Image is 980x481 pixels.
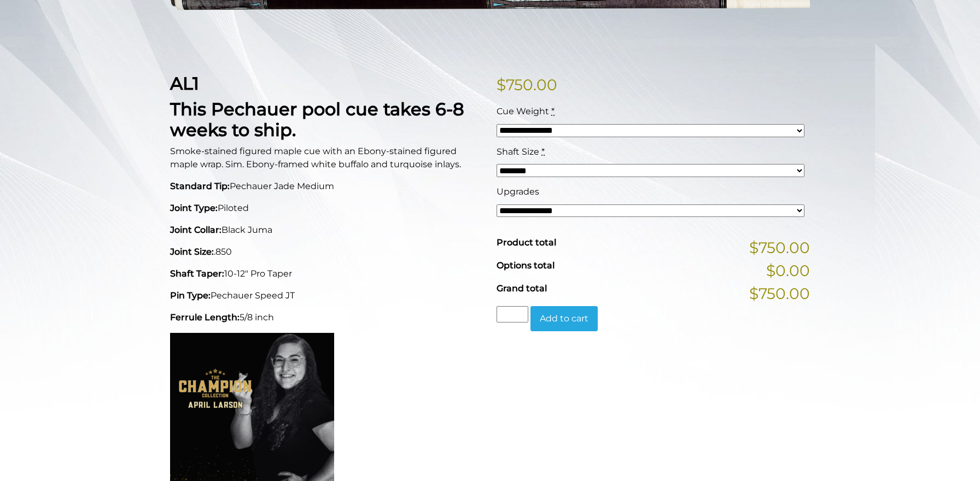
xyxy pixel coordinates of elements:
span: $0.00 [766,259,810,282]
strong: Pin Type: [170,290,211,301]
span: Cue Weight [497,106,549,116]
p: Black Juma [170,224,483,237]
span: Options total [497,260,555,271]
strong: AL1 [170,73,199,94]
strong: Ferrule Length: [170,312,240,322]
strong: Standard Tip: [170,181,230,191]
span: $750.00 [749,282,810,305]
span: Smoke-stained figured maple cue with an Ebony-stained figured maple wrap. Sim. Ebony-framed white... [170,146,461,169]
input: Product quantity [497,306,528,322]
p: 5/8 inch [170,311,483,324]
p: 10-12" Pro Taper [170,267,483,280]
span: Upgrades [497,186,539,197]
span: $750.00 [749,236,810,259]
strong: Joint Type: [170,203,218,213]
span: Shaft Size [497,146,539,157]
strong: Shaft Taper: [170,268,224,279]
button: Add to cart [530,306,598,331]
p: .850 [170,245,483,259]
strong: Joint Collar: [170,225,221,235]
p: Pechauer Jade Medium [170,180,483,193]
abbr: required [551,106,555,116]
span: $ [497,75,506,94]
strong: This Pechauer pool cue takes 6-8 weeks to ship. [170,98,464,140]
strong: Joint Size: [170,247,214,257]
span: Product total [497,237,556,248]
bdi: 750.00 [497,75,557,94]
abbr: required [541,146,545,157]
p: Piloted [170,202,483,215]
p: Pechauer Speed JT [170,289,483,302]
span: Grand total [497,283,547,294]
